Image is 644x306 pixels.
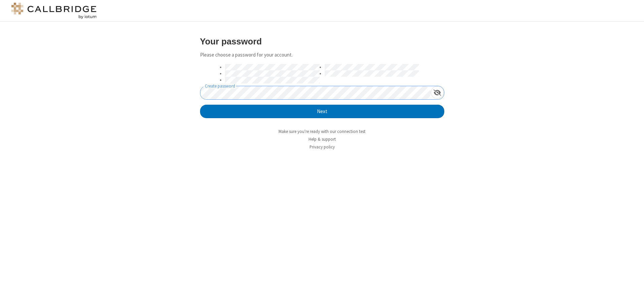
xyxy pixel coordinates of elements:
p: Please choose a password for your account. [200,51,444,59]
a: Help & support [309,136,336,142]
h3: Your password [200,37,444,46]
a: Make sure you're ready with our connection test [279,129,365,134]
button: Next [200,105,444,118]
input: Create password [200,86,431,99]
img: logo@2x.png [10,3,98,19]
a: Privacy policy [310,144,335,150]
div: Show password [431,86,444,99]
